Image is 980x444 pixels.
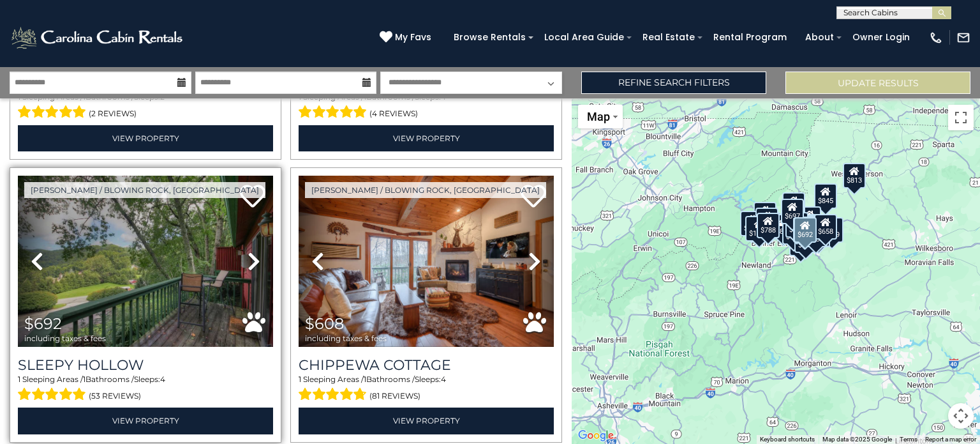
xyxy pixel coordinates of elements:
[89,105,137,122] span: (2 reviews)
[299,125,554,151] a: View Property
[799,27,840,47] a: About
[18,125,273,151] a: View Property
[740,211,763,236] div: $784
[380,31,434,45] a: My Favs
[364,374,366,384] span: 1
[538,27,630,47] a: Local Area Guide
[900,436,917,443] a: Terms (opens in new tab)
[18,91,273,122] div: Sleeping Areas / Bathrooms / Sleeps:
[24,334,106,342] span: including taxes & fees
[925,436,976,443] a: Report a map error
[578,105,623,128] button: Change map style
[755,208,778,233] div: $813
[581,72,766,94] a: Refine Search Filters
[18,356,273,374] a: Sleepy Hollow
[785,211,808,237] div: $932
[18,176,273,347] img: thumbnail_163260932.jpeg
[814,183,837,209] div: $845
[299,408,554,434] a: View Property
[587,110,610,123] span: Map
[707,27,793,47] a: Rental Program
[794,217,817,243] div: $692
[805,222,828,247] div: $732
[18,374,273,404] div: Sleeping Areas / Bathrooms / Sleeps:
[745,215,773,241] div: $1,232
[948,403,974,429] button: Map camera controls
[18,374,20,384] span: 1
[89,388,141,404] span: (53 reviews)
[754,201,776,227] div: $698
[299,176,554,347] img: thumbnail_163259794.jpeg
[814,214,837,240] div: $658
[24,182,265,198] a: [PERSON_NAME] / Blowing Rock, [GEOGRAPHIC_DATA]
[160,374,165,384] span: 4
[948,105,974,130] button: Toggle fullscreen view
[447,27,532,47] a: Browse Rentals
[83,374,85,384] span: 1
[24,314,62,333] span: $692
[299,374,301,384] span: 1
[820,217,843,243] div: $709
[794,227,817,252] div: $931
[846,27,916,47] a: Owner Login
[956,31,970,45] img: mail-regular-white.png
[575,427,617,444] a: Open this area in Google Maps (opens a new window)
[305,182,546,198] a: [PERSON_NAME] / Blowing Rock, [GEOGRAPHIC_DATA]
[305,334,387,342] span: including taxes & fees
[305,314,344,333] span: $608
[798,206,821,231] div: $912
[782,192,805,218] div: $813
[369,105,418,122] span: (4 reviews)
[781,199,804,224] div: $697
[757,212,780,238] div: $788
[760,435,815,444] button: Keyboard shortcuts
[299,91,554,122] div: Sleeping Areas / Bathrooms / Sleeps:
[785,72,970,94] button: Update Results
[575,427,617,444] img: Google
[793,217,816,242] div: $816
[395,31,431,44] span: My Favs
[789,231,812,256] div: $904
[10,25,186,50] img: White-1-2.png
[782,218,805,244] div: $792
[929,31,943,45] img: phone-regular-white.png
[369,388,420,404] span: (81 reviews)
[18,408,273,434] a: View Property
[843,163,866,188] div: $813
[299,356,554,374] a: Chippewa Cottage
[636,27,701,47] a: Real Estate
[299,374,554,404] div: Sleeping Areas / Bathrooms / Sleeps:
[822,436,892,443] span: Map data ©2025 Google
[441,374,446,384] span: 4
